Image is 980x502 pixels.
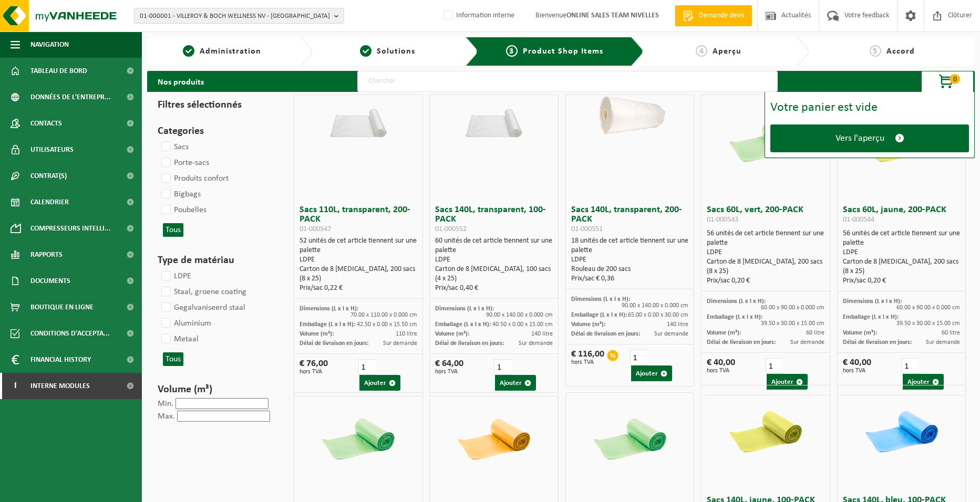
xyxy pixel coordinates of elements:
[300,340,368,347] span: Délai de livraison en jours:
[383,340,417,347] span: Sur demande
[707,205,824,226] h3: Sacs 60L, vert, 200-PACK
[761,305,824,311] span: 60.00 x 90.00 x 0.000 cm
[300,359,328,375] div: € 76,00
[435,265,553,284] div: Carton de 8 [MEDICAL_DATA], 100 sacs (4 x 25)
[435,225,467,233] span: 01-000552
[707,216,738,224] span: 01-000543
[835,133,884,144] span: Vers l'aperçu
[158,400,173,408] label: Min.
[843,314,899,320] span: Emballage (L x l x H):
[30,163,67,189] span: Contrat(s)
[357,71,778,92] input: Chercher
[159,202,207,218] label: Poubelles
[350,312,417,318] span: 70.00 x 110.00 x 0.000 cm
[713,47,741,56] span: Aperçu
[30,320,110,347] span: Conditions d'accepta...
[843,229,961,286] div: 56 unités de cet article tiennent sur une palette
[358,359,376,375] input: 1
[721,95,810,184] img: 01-000543
[707,314,762,320] span: Emballage (L x l x H):
[585,393,675,482] img: 01-000553
[707,276,824,286] div: Prix/sac 0,20 €
[622,302,688,309] span: 90.00 x 140.00 x 0.000 cm
[843,248,961,257] div: LDPE
[654,331,688,337] span: Sur demande
[300,205,417,234] h3: Sacs 110L, transparent, 200-PACK
[492,321,553,328] span: 40.50 x 0.00 x 15.00 cm
[707,248,824,257] div: LDPE
[357,321,417,328] span: 42.50 x 0.00 x 15.50 cm
[140,8,330,24] span: 01-000001 - VILLEROY & BOCH WELLNESS NV - [GEOGRAPHIC_DATA]
[696,11,747,21] span: Demande devis
[649,45,788,58] a: 4Aperçu
[30,32,69,58] span: Navigation
[843,339,912,346] span: Délai de livraison en jours:
[571,236,689,284] div: 18 unités de cet article tiennent sur une palette
[571,274,689,284] div: Prix/sac € 0,36
[707,358,735,374] div: € 40,00
[896,305,960,311] span: 60.00 x 90.00 x 0.000 cm
[30,137,74,163] span: Utilisateurs
[790,339,824,346] span: Sur demande
[159,284,246,300] label: Staal, groene coating
[843,205,961,226] h3: Sacs 60L, jaune, 200-PACK
[843,358,871,374] div: € 40,00
[449,95,539,140] img: 01-000552
[30,242,63,268] span: Rapports
[377,47,415,56] span: Solutions
[886,47,915,56] span: Accord
[571,205,689,234] h3: Sacs 140L, transparent, 200-PACK
[770,124,969,152] a: Vers l'aperçu
[486,312,553,318] span: 90.00 x 140.00 x 0.000 cm
[435,284,553,293] div: Prix/sac 0,40 €
[571,296,630,302] span: Dimensions (L x l x H):
[300,225,331,233] span: 01-000547
[571,321,605,328] span: Volume (m³):
[631,365,672,381] button: Ajouter
[152,45,292,58] a: 1Administration
[903,374,944,390] button: Ajouter
[761,320,824,327] span: 39.50 x 30.00 x 15.00 cm
[926,339,960,346] span: Sur demande
[300,284,417,293] div: Prix/sac 0,22 €
[571,312,627,318] span: Emballage (L x l x H):
[814,45,969,58] a: 5Accord
[571,225,603,233] span: 01-000551
[707,229,824,286] div: 56 unités de cet article tiennent sur une palette
[667,321,688,328] span: 140 litre
[318,45,457,58] a: 2Solutions
[494,359,512,375] input: 1
[628,312,688,318] span: 65.00 x 0.00 x 30.00 cm
[435,321,491,328] span: Emballage (L x l x H):
[449,393,539,482] img: 01-000549
[571,255,689,265] div: LDPE
[360,45,372,57] span: 2
[571,350,604,365] div: € 116,00
[843,216,874,224] span: 01-000544
[30,215,111,242] span: Compresseurs intelli...
[396,331,417,337] span: 110 litre
[441,8,514,24] label: Information interne
[147,71,214,92] h2: Nos produits
[30,58,87,84] span: Tableau de bord
[183,45,194,57] span: 1
[870,45,881,57] span: 5
[159,316,211,331] label: Aluminium
[158,382,274,398] h3: Volume (m³)
[300,306,358,312] span: Dimensions (L x l x H):
[30,294,94,320] span: Boutique en ligne
[571,359,604,365] span: hors TVA
[571,265,689,274] div: Rouleau de 200 sacs
[435,359,463,375] div: € 64,00
[300,331,334,337] span: Volume (m³):
[630,350,648,365] input: 1
[696,45,707,57] span: 4
[921,71,974,92] button: 0
[902,358,920,374] input: 1
[30,84,111,110] span: Données de l'entrepr...
[767,374,808,390] button: Ajouter
[314,393,403,482] img: 01-000548
[159,300,245,316] label: Gegalvaniseerd staal
[707,298,766,305] span: Dimensions (L x l x H):
[950,74,960,84] span: 0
